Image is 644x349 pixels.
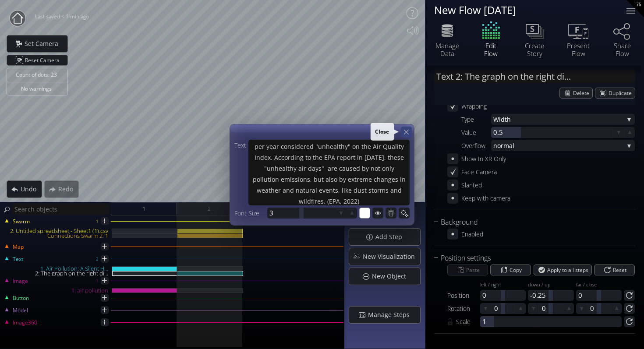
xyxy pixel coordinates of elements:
[12,243,24,251] span: Map
[432,42,463,57] div: Manage Data
[1,266,112,271] div: 1: Air Pollution: A Silent H...
[434,217,624,228] div: Background
[1,229,112,233] div: 2: Untitled spreadsheet - Sheet1 (1).csv
[12,319,37,327] span: Image360
[1,271,112,276] div: 2: The graph on the right di...
[528,282,573,289] div: down / up
[576,282,622,289] div: far / close
[547,265,591,275] span: Apply to all steps
[7,180,42,198] div: Undo action
[573,88,592,98] span: Delete
[447,316,456,327] div: Lock values together
[493,114,624,125] span: Width
[12,277,28,285] span: Image
[607,42,637,57] div: Share Flow
[461,193,510,204] div: Keep with camera
[461,229,483,240] div: Enabled
[142,203,145,214] span: 1
[372,272,411,281] span: New Object
[1,288,112,293] div: 1: air pollution
[434,4,616,15] div: New Flow [DATE]
[461,153,506,164] div: Show In XR Only
[480,282,526,289] div: left / right
[375,233,407,241] span: Add Step
[25,55,63,65] span: Reset Camera
[208,203,211,214] span: 2
[447,127,491,138] div: Value
[12,307,28,314] span: Model
[493,140,501,151] span: no
[12,204,110,215] input: Search objects
[234,208,267,219] div: Font Size
[12,218,30,226] span: Swarm
[434,253,624,264] div: Position settings
[461,166,497,177] div: Face Camera
[447,290,480,301] div: Position
[456,316,480,327] div: Scale
[612,265,629,275] span: Reset
[563,42,594,57] div: Present Flow
[234,140,248,151] div: Text
[519,42,550,57] div: Create Story
[12,255,23,263] span: Text
[362,252,420,261] span: New Visualization
[447,140,491,151] div: Overflow
[609,88,635,98] span: Duplicate
[96,216,99,227] div: 1
[501,140,624,151] span: rmal
[20,185,42,194] span: Undo
[96,275,99,286] div: 1
[24,39,64,48] span: Set Camera
[461,101,487,112] div: Wrapping
[96,254,99,264] div: 2
[447,303,480,314] div: Rotation
[510,265,525,275] span: Copy
[461,180,482,190] div: Slanted
[12,294,29,302] span: Button
[447,114,491,125] div: Type
[1,233,112,238] div: Connections Swarm 2: 1
[368,310,415,319] span: Manage Steps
